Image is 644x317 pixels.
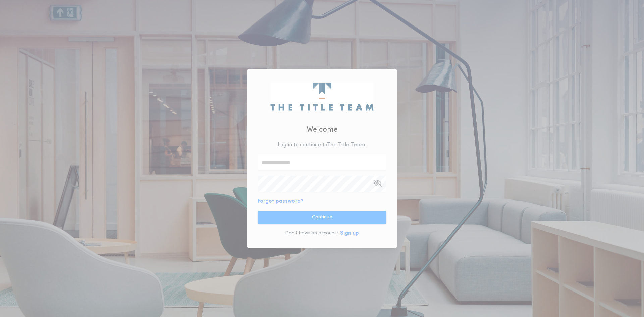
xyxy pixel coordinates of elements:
h2: Welcome [307,124,338,136]
p: Don't have an account? [285,230,339,237]
button: Sign up [340,229,359,237]
button: Continue [258,211,386,224]
p: Log in to continue to The Title Team . [278,141,366,149]
img: logo [270,83,373,110]
button: Forgot password? [258,197,304,205]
